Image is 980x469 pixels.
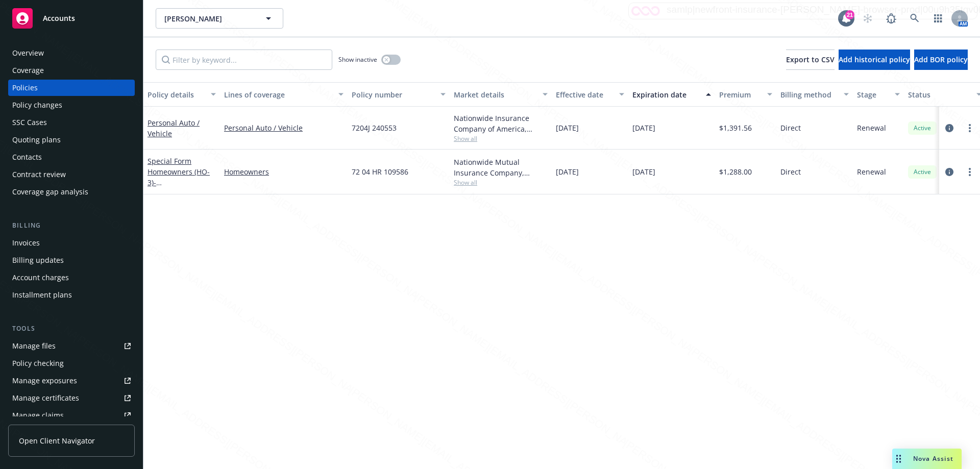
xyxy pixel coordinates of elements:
button: Billing method [776,82,853,107]
div: Manage files [12,338,56,354]
a: Personal Auto / Vehicle [148,118,200,138]
input: Filter by keyword... [156,50,332,70]
span: 72 04 HR 109586 [352,166,408,177]
a: Billing updates [8,252,135,268]
a: Installment plans [8,287,135,303]
div: Contract review [12,166,66,183]
div: Manage claims [12,407,64,424]
div: Contacts [12,149,42,165]
a: Coverage gap analysis [8,184,135,200]
span: Nova Assist [913,454,953,463]
button: Lines of coverage [220,82,348,107]
span: Show all [454,134,548,143]
div: Stage [857,89,889,100]
a: Personal Auto / Vehicle [224,122,344,133]
span: Active [912,124,933,133]
a: Manage claims [8,407,135,424]
div: Policy changes [12,97,62,113]
a: Contract review [8,166,135,183]
span: [DATE] [632,166,655,177]
div: Quoting plans [12,132,61,148]
a: Start snowing [857,8,878,29]
a: Contacts [8,149,135,165]
span: Renewal [857,122,886,133]
a: Policy checking [8,355,135,372]
button: Policy number [348,82,450,107]
span: [DATE] [556,166,579,177]
span: Active [912,167,933,177]
a: Policy changes [8,97,135,113]
a: Manage exposures [8,373,135,389]
div: Installment plans [12,287,72,303]
span: Open Client Navigator [19,435,95,446]
div: Tools [8,324,135,334]
div: Effective date [556,89,613,100]
a: Report a Bug [881,8,901,29]
span: [PERSON_NAME] [164,13,253,24]
a: Accounts [8,4,135,33]
div: Invoices [12,235,40,251]
button: Market details [450,82,552,107]
a: Policies [8,80,135,96]
div: Expiration date [632,89,700,100]
a: Switch app [928,8,948,29]
span: 7204J 240553 [352,122,397,133]
a: circleInformation [943,166,955,178]
div: Lines of coverage [224,89,332,100]
div: Policies [12,80,38,96]
button: Premium [715,82,776,107]
div: Account charges [12,269,69,286]
span: Add historical policy [839,55,910,64]
div: SSC Cases [12,114,47,131]
button: Stage [853,82,904,107]
a: Manage certificates [8,390,135,406]
span: Show inactive [338,55,377,64]
div: Billing updates [12,252,64,268]
a: SSC Cases [8,114,135,131]
div: 21 [845,10,854,19]
div: Drag to move [892,449,905,469]
span: $1,391.56 [719,122,752,133]
span: Add BOR policy [914,55,968,64]
button: Nova Assist [892,449,962,469]
a: Homeowners [224,166,344,177]
div: Market details [454,89,536,100]
a: Manage files [8,338,135,354]
span: Accounts [43,14,75,22]
span: Show all [454,178,548,187]
span: Direct [780,122,801,133]
a: Special Form Homeowners (HO-3) [148,156,212,198]
div: Policy details [148,89,205,100]
div: Nationwide Mutual Insurance Company, Nationwide Insurance Company [454,157,548,178]
a: circleInformation [943,122,955,134]
button: [PERSON_NAME] [156,8,283,29]
div: Billing method [780,89,838,100]
div: Coverage [12,62,44,79]
span: Export to CSV [786,55,835,64]
div: Overview [12,45,44,61]
div: Manage certificates [12,390,79,406]
div: Status [908,89,970,100]
button: Export to CSV [786,50,835,70]
div: Premium [719,89,761,100]
a: Account charges [8,269,135,286]
button: Add BOR policy [914,50,968,70]
a: Quoting plans [8,132,135,148]
span: Renewal [857,166,886,177]
span: Direct [780,166,801,177]
a: more [964,122,976,134]
div: Manage exposures [12,373,77,389]
button: Policy details [143,82,220,107]
div: Policy checking [12,355,64,372]
div: Policy number [352,89,434,100]
button: Effective date [552,82,628,107]
a: more [964,166,976,178]
a: Invoices [8,235,135,251]
a: Coverage [8,62,135,79]
div: Coverage gap analysis [12,184,88,200]
a: Search [904,8,925,29]
button: Expiration date [628,82,715,107]
a: Overview [8,45,135,61]
div: Nationwide Insurance Company of America, Nationwide Insurance Company [454,113,548,134]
